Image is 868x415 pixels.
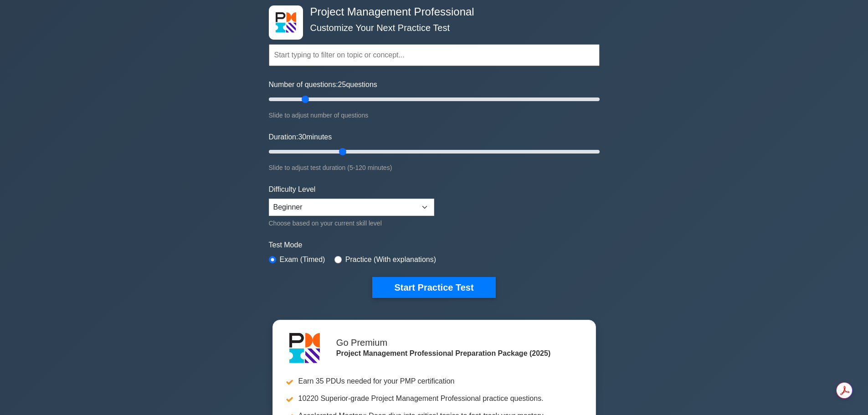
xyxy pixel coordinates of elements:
[269,184,316,195] label: Difficulty Level
[345,254,436,265] label: Practice (With explanations)
[269,240,600,251] label: Test Mode
[372,277,495,298] button: Start Practice Test
[269,132,332,143] label: Duration: minutes
[269,79,377,90] label: Number of questions: questions
[338,81,346,88] span: 25
[298,133,306,141] span: 30
[269,44,600,66] input: Start typing to filter on topic or concept...
[307,5,555,19] h4: Project Management Professional
[280,254,325,265] label: Exam (Timed)
[269,218,434,229] div: Choose based on your current skill level
[269,162,600,173] div: Slide to adjust test duration (5-120 minutes)
[269,110,600,121] div: Slide to adjust number of questions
